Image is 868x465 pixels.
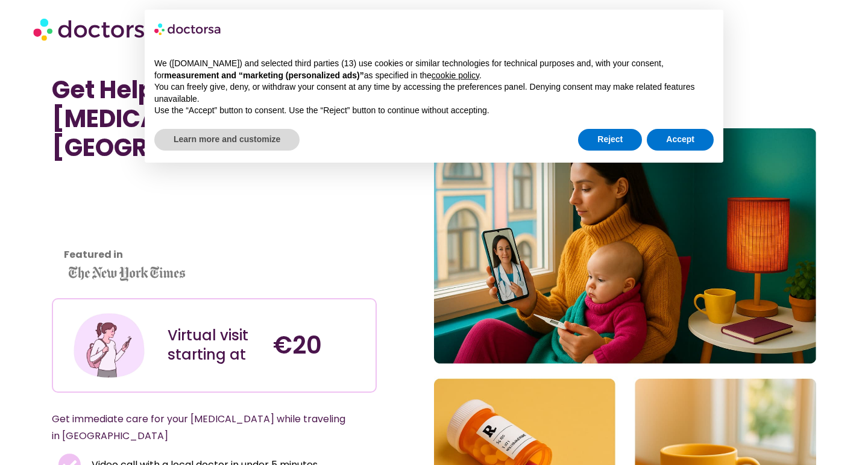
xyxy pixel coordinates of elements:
[164,70,363,80] strong: measurement and “marketing (personalized ads)”
[647,129,714,151] button: Accept
[432,70,479,80] a: cookie policy
[154,129,300,151] button: Learn more and customize
[154,81,714,105] p: You can freely give, deny, or withdraw your consent at any time by accessing the preferences pane...
[578,129,642,151] button: Reject
[154,19,222,39] img: logo
[72,308,146,383] img: Illustration depicting a young woman in a casual outfit, engaged with her smartphone. She has a p...
[52,411,348,445] p: Get immediate care for your [MEDICAL_DATA] while traveling in [GEOGRAPHIC_DATA]
[273,331,366,360] h4: €20
[154,105,714,117] p: Use the “Accept” button to consent. Use the “Reject” button to continue without accepting.
[58,180,166,270] iframe: Customer reviews powered by Trustpilot
[52,75,377,162] h1: Get Help for [MEDICAL_DATA] in [GEOGRAPHIC_DATA]
[168,326,261,364] div: Virtual visit starting at
[154,58,714,81] p: We ([DOMAIN_NAME]) and selected third parties (13) use cookies or similar technologies for techni...
[64,248,123,261] strong: Featured in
